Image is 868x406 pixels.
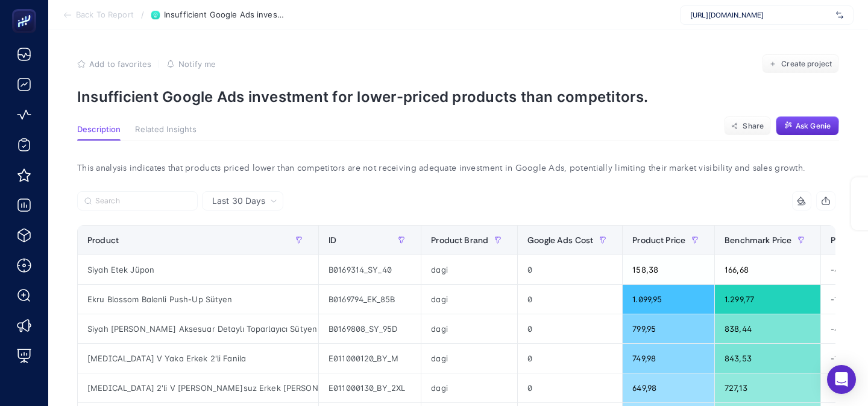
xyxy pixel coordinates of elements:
[77,59,151,69] button: Add to favorites
[78,344,318,373] div: [MEDICAL_DATA] V Yaka Erkek 2'li Fanila
[724,116,771,136] button: Share
[743,121,764,131] span: Share
[178,59,216,69] span: Notify me
[623,344,714,373] div: 749,98
[725,235,791,245] span: Benchmark Price
[78,255,318,284] div: Siyah Etek Jüpon
[690,10,831,20] span: [URL][DOMAIN_NAME]
[89,59,151,69] span: Add to favorites
[319,373,421,402] div: E011000130_BY_2XL
[518,255,622,284] div: 0
[164,10,285,20] span: Insufficient Google Ads investment for lower-priced products than competitors.
[329,235,336,245] span: ID
[836,9,843,21] img: svg%3e
[776,116,839,136] button: Ask Genie
[78,285,318,314] div: Ekru Blossom Balenli Push-Up Sütyen
[87,235,119,245] span: Product
[421,373,517,402] div: dagi
[319,285,421,314] div: B0169794_EK_85B
[518,285,622,314] div: 0
[762,54,839,74] button: Create project
[421,344,517,373] div: dagi
[135,125,197,141] button: Related Insights
[421,285,517,314] div: dagi
[715,373,820,402] div: 727,13
[518,373,622,402] div: 0
[319,344,421,373] div: E011000120_BY_M
[141,10,144,19] span: /
[518,314,622,343] div: 0
[623,373,714,402] div: 649,98
[623,255,714,284] div: 158,38
[76,10,134,20] span: Back To Report
[623,314,714,343] div: 799,95
[527,235,593,245] span: Google Ads Cost
[431,235,488,245] span: Product Brand
[78,314,318,343] div: Siyah [PERSON_NAME] Aksesuar Detaylı Toparlayıcı Sütyen
[319,255,421,284] div: B0169314_SY_40
[796,121,831,131] span: Ask Genie
[518,344,622,373] div: 0
[715,344,820,373] div: 843,53
[715,255,820,284] div: 166,68
[77,125,121,135] span: Description
[77,125,121,141] button: Description
[715,285,820,314] div: 1.299,77
[421,255,517,284] div: dagi
[77,88,839,106] p: Insufficient Google Ads investment for lower-priced products than competitors.
[827,365,856,394] div: Open Intercom Messenger
[166,59,216,69] button: Notify me
[78,373,318,402] div: [MEDICAL_DATA] 2'li V [PERSON_NAME]suz Erkek [PERSON_NAME]
[623,285,714,314] div: 1.099,95
[212,195,265,207] span: Last 30 Days
[319,314,421,343] div: B0169808_SY_95D
[781,59,832,69] span: Create project
[95,197,190,206] input: Search
[421,314,517,343] div: dagi
[632,235,685,245] span: Product Price
[68,160,845,177] div: This analysis indicates that products priced lower than competitors are not receiving adequate in...
[715,314,820,343] div: 838,44
[135,125,197,135] span: Related Insights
